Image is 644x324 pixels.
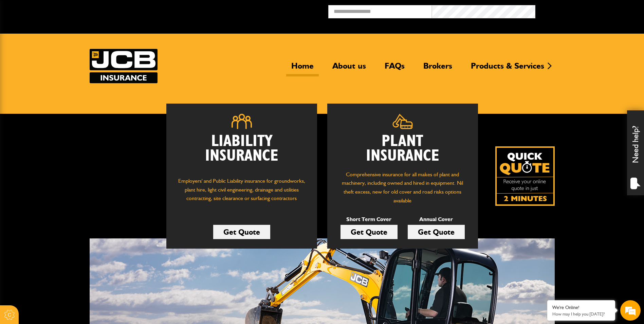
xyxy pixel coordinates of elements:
button: Broker Login [535,5,639,16]
h2: Liability Insurance [177,134,307,170]
img: Quick Quote [495,146,555,206]
p: Comprehensive insurance for all makes of plant and machinery, including owned and hired in equipm... [337,170,468,205]
a: Get Quote [341,225,398,239]
a: JCB Insurance Services [90,49,158,83]
a: Get Quote [408,225,465,239]
h2: Plant Insurance [337,134,468,163]
a: FAQs [380,61,410,76]
a: Get Quote [213,225,270,239]
a: Home [286,61,319,76]
p: Short Term Cover [341,215,398,224]
p: How may I help you today? [552,311,610,317]
div: Need help? [627,110,644,195]
a: About us [327,61,371,76]
p: Annual Cover [408,215,465,224]
div: We're Online! [552,305,610,310]
a: Products & Services [466,61,549,76]
p: Employers' and Public Liability insurance for groundworks, plant hire, light civil engineering, d... [177,177,307,209]
a: Get your insurance quote isn just 2-minutes [495,146,555,206]
img: JCB Insurance Services logo [90,49,158,83]
a: Brokers [418,61,457,76]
